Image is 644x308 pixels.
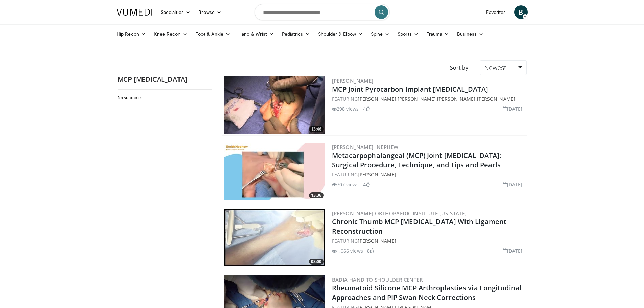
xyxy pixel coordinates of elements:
img: VuMedi Logo [117,9,152,16]
span: 13:46 [309,126,324,132]
img: d4458abf-2a9d-48ef-9fda-115d636c141d.300x170_q85_crop-smart_upscale.jpg [224,209,325,266]
a: Browse [194,5,225,19]
a: Metacarpophalangeal (MCP) Joint [MEDICAL_DATA]: Surgical Procedure, Technique, and Tips and Pearls [332,151,501,169]
a: Spine [367,27,393,41]
a: Pediatrics [278,27,314,41]
a: Foot & Ankle [191,27,234,41]
li: 1,066 views [332,247,363,254]
a: [PERSON_NAME] [358,171,396,178]
a: Sports [393,27,423,41]
li: 707 views [332,181,359,188]
a: Specialties [157,5,195,19]
a: B [514,5,528,19]
li: 298 views [332,105,359,112]
a: [PERSON_NAME] [358,238,396,244]
input: Search topics, interventions [255,4,390,20]
li: 4 [363,105,370,112]
li: 4 [363,181,370,188]
a: Newest [480,60,526,75]
li: 8 [367,247,374,254]
a: BADIA Hand to Shoulder Center [332,276,423,283]
div: FEATURING [332,237,525,244]
div: FEATURING [332,171,525,178]
a: [PERSON_NAME] [437,96,475,102]
a: Rheumatoid Silicone MCP Arthroplasties via Longitudinal Approaches and PIP Swan Neck Corrections [332,283,522,302]
a: [PERSON_NAME] Orthopaedic Institute [US_STATE] [332,210,467,217]
img: 310db7ed-0e30-4937-9528-c0755f7da9bd.300x170_q85_crop-smart_upscale.jpg [224,76,325,134]
h2: MCP [MEDICAL_DATA] [118,75,212,84]
a: [PERSON_NAME] [477,96,515,102]
li: [DATE] [503,181,523,188]
a: 08:00 [224,209,325,266]
img: ec60e04c-4703-46c5-8b0c-74eef8d7a2e7.300x170_q85_crop-smart_upscale.jpg [224,143,325,200]
div: FEATURING , , , [332,95,525,102]
a: Hip Recon [113,27,150,41]
a: Trauma [423,27,453,41]
span: Newest [484,63,506,72]
a: Knee Recon [150,27,191,41]
a: [PERSON_NAME]+Nephew [332,144,399,150]
a: 13:46 [224,76,325,134]
span: 08:00 [309,259,324,265]
h2: No subtopics [118,95,211,100]
a: [PERSON_NAME] [358,96,396,102]
span: 13:36 [309,192,324,198]
a: [PERSON_NAME] [332,77,374,84]
a: MCP Joint Pyrocarbon Implant [MEDICAL_DATA] [332,85,488,94]
li: [DATE] [503,247,523,254]
a: Business [453,27,487,41]
a: Shoulder & Elbow [314,27,367,41]
a: Chronic Thumb MCP [MEDICAL_DATA] With Ligament Reconstruction [332,217,507,236]
div: Sort by: [445,60,475,75]
a: Hand & Wrist [234,27,278,41]
li: [DATE] [503,105,523,112]
a: Favorites [482,5,510,19]
a: [PERSON_NAME] [398,96,436,102]
a: 13:36 [224,143,325,200]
